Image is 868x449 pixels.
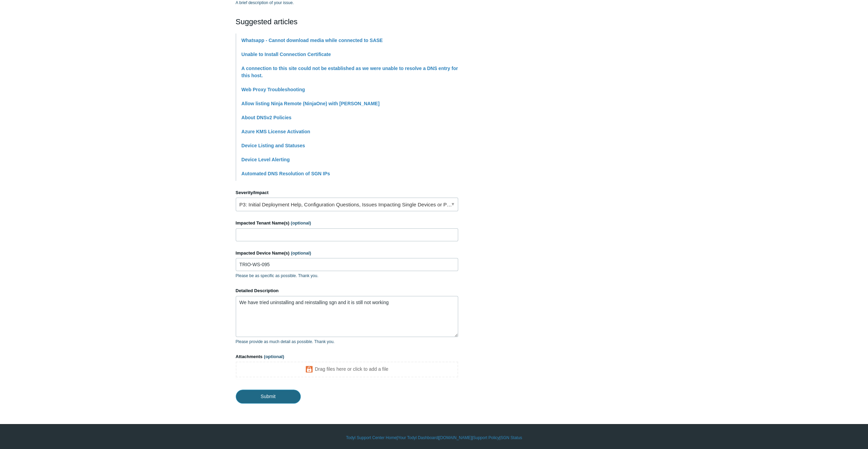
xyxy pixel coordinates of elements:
[236,353,458,360] label: Attachments
[236,198,458,211] a: P3: Initial Deployment Help, Configuration Questions, Issues Impacting Single Devices or Past Out...
[242,52,331,57] a: Unable to Install Connection Certificate
[236,339,458,345] p: Please provide as much detail as possible. Thank you.
[473,435,499,441] a: Support Policy
[242,157,290,162] a: Device Level Alerting
[291,220,311,226] span: (optional)
[236,250,458,257] label: Impacted Device Name(s)
[501,435,522,441] a: SGN Status
[242,101,380,106] a: Allow listing Ninja Remote (NinjaOne) with [PERSON_NAME]
[236,16,458,27] h2: Suggested articles
[264,354,284,359] span: (optional)
[242,129,310,134] a: Azure KMS License Activation
[236,390,301,403] input: Submit
[242,115,292,120] a: About DNSv2 Policies
[236,189,458,196] label: Severity/Impact
[242,38,383,43] a: Whatsapp - Cannot download media while connected to SASE
[236,273,458,279] p: Please be as specific as possible. Thank you.
[291,250,311,256] span: (optional)
[346,435,397,441] a: Todyl Support Center Home
[236,287,458,294] label: Detailed Description
[236,220,458,227] label: Impacted Tenant Name(s)
[242,171,330,176] a: Automated DNS Resolution of SGN IPs
[242,66,458,78] a: A connection to this site could not be established as we were unable to resolve a DNS entry for t...
[236,435,633,441] div: | | | |
[398,435,438,441] a: Your Todyl Dashboard
[242,143,305,148] a: Device Listing and Statuses
[439,435,472,441] a: [DOMAIN_NAME]
[242,87,305,92] a: Web Proxy Troubleshooting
